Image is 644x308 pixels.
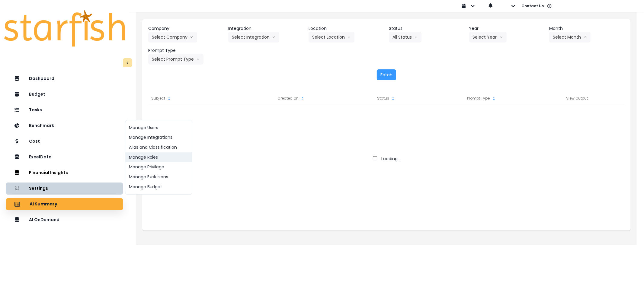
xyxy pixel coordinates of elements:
[6,88,123,100] button: Budget
[6,167,123,179] button: Financial Insights
[29,217,59,222] p: AI OnDemand
[243,92,339,104] div: Created On
[228,32,279,43] button: Select Integrationarrow down line
[30,202,57,207] p: AI Summary
[148,54,203,65] button: Select Prompt Typearrow down line
[29,139,40,144] p: Cost
[309,32,354,43] button: Select Locationarrow down line
[228,25,304,32] header: Integration
[125,142,192,152] button: Alias and Classification
[6,214,123,226] button: AI OnDemand
[148,32,197,43] button: Select Companyarrow down line
[389,25,464,32] header: Status
[125,152,192,162] button: Manage Roles
[381,156,400,162] span: Loading...
[148,47,224,54] header: Prompt Type
[29,123,54,128] p: Benchmark
[347,34,351,40] svg: arrow down line
[125,133,192,143] button: Manage Integrations
[6,73,123,85] button: Dashboard
[434,92,530,104] div: Prompt Type
[549,25,625,32] header: Month
[6,135,123,148] button: Cost
[499,34,503,40] svg: arrow down line
[300,96,305,101] svg: sort
[414,34,418,40] svg: arrow down line
[391,96,396,101] svg: sort
[125,162,192,172] button: Manage Privilege
[167,96,171,101] svg: sort
[148,92,243,104] div: Subject
[125,182,192,192] button: Manage Budget
[6,104,123,116] button: Tasks
[549,32,591,43] button: Select Montharrow left line
[309,25,384,32] header: Location
[583,34,587,40] svg: arrow left line
[469,25,545,32] header: Year
[6,120,123,132] button: Benchmark
[190,34,194,40] svg: arrow down line
[530,92,625,104] div: View Output
[339,92,434,104] div: Status
[469,32,507,43] button: Select Yeararrow down line
[492,96,496,101] svg: sort
[29,92,45,97] p: Budget
[196,56,200,62] svg: arrow down line
[29,76,54,81] p: Dashboard
[6,183,123,195] button: Settings
[6,198,123,210] button: AI Summary
[6,151,123,163] button: ExcelData
[272,34,276,40] svg: arrow down line
[125,123,192,133] button: Manage Users
[29,107,42,113] p: Tasks
[29,154,52,160] p: ExcelData
[377,69,396,80] button: Fetch
[389,32,421,43] button: All Statusarrow down line
[148,25,224,32] header: Company
[125,172,192,182] button: Manage Exclusions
